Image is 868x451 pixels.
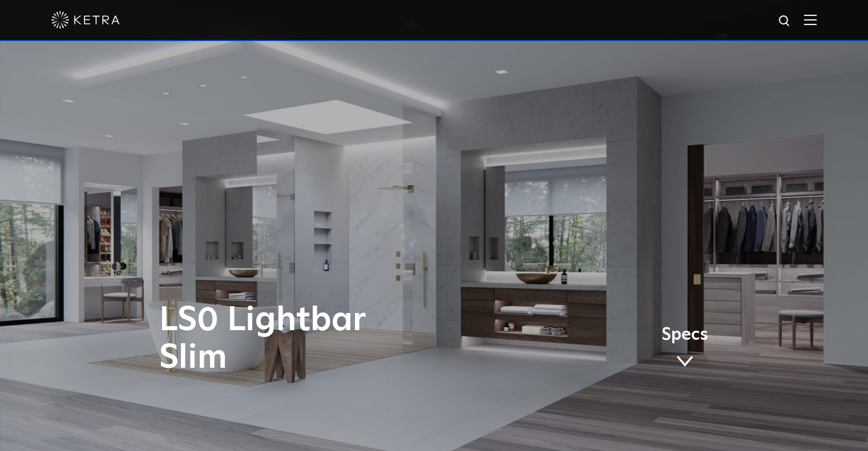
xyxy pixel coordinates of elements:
img: search icon [778,14,792,29]
a: Specs [661,327,708,371]
span: Specs [661,327,708,343]
img: ketra-logo-2019-white [51,11,120,29]
h1: LS0 Lightbar Slim [159,302,482,377]
img: Hamburger%20Nav.svg [804,14,817,25]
